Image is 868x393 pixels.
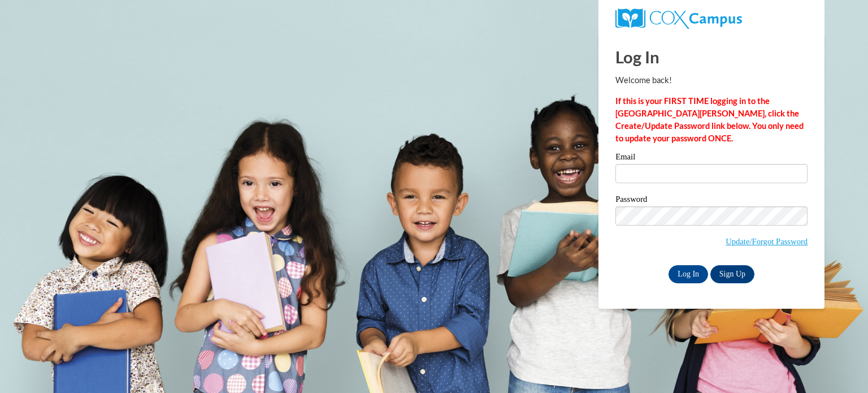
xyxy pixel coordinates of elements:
[669,265,708,283] input: Log In
[615,195,808,206] label: Password
[615,8,742,29] img: COX Campus
[615,45,808,68] h1: Log In
[615,8,808,29] a: COX Campus
[615,74,808,87] p: Welcome back!
[726,237,808,246] a: Update/Forgot Password
[615,153,808,164] label: Email
[615,96,804,143] strong: If this is your FIRST TIME logging in to the [GEOGRAPHIC_DATA][PERSON_NAME], click the Create/Upd...
[710,265,754,283] a: Sign Up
